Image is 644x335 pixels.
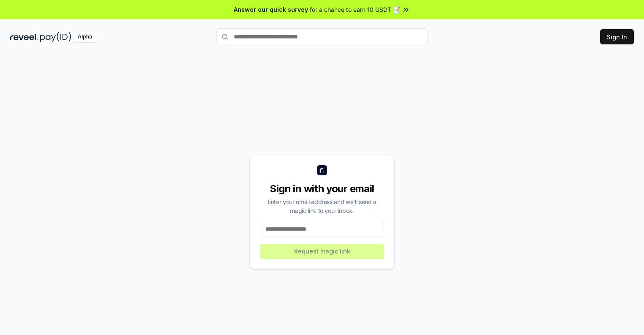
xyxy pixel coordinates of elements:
[234,5,308,14] span: Answer our quick survey
[40,32,71,42] img: pay_id
[10,32,38,42] img: reveel_dark
[600,29,634,44] button: Sign In
[260,197,384,215] div: Enter your email address and we’ll send a magic link to your inbox.
[73,32,97,42] div: Alpha
[317,165,327,175] img: logo_small
[260,182,384,196] div: Sign in with your email
[310,5,400,14] span: for a chance to earn 10 USDT 📝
